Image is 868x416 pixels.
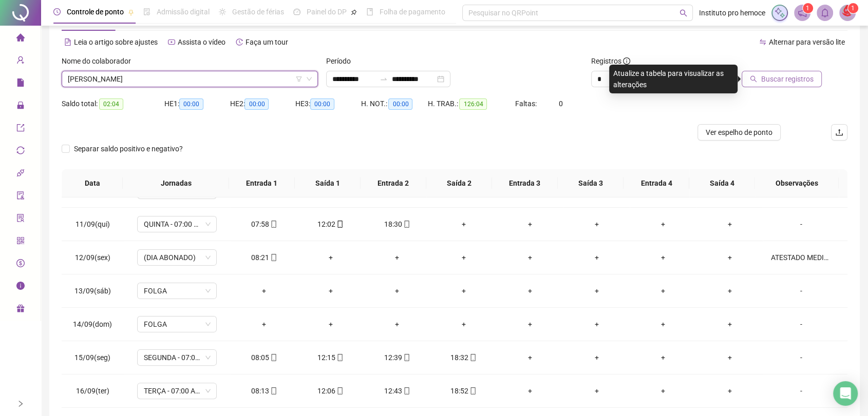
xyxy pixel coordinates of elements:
div: 08:05 [239,352,289,363]
button: Ver espelho de ponto [697,124,781,141]
th: Saída 3 [558,169,624,197]
div: + [505,252,555,263]
span: QUINTA - 07:00 AS 17:00 [143,216,211,232]
span: mobile [269,354,277,361]
div: + [572,252,622,263]
div: H. NOT.: [361,98,427,110]
div: + [372,319,422,330]
div: + [439,252,489,263]
span: Alternar para versão lite [769,38,845,46]
span: info-circle [16,277,25,298]
span: dashboard [293,8,300,15]
span: file [16,74,25,94]
label: Período [326,55,357,67]
div: + [572,219,622,230]
div: + [572,385,622,397]
th: Observações [755,169,839,197]
span: export [16,119,25,140]
span: mobile [269,221,277,228]
div: + [439,285,489,296]
div: + [572,352,622,363]
div: 12:39 [372,352,422,363]
span: dollar [16,254,25,275]
span: Faltas: [515,100,538,108]
span: 00:00 [388,98,412,110]
div: 08:13 [239,385,289,397]
span: search [680,9,687,17]
span: 02:04 [99,98,123,110]
div: 12:02 [306,219,356,230]
span: swap [759,38,766,46]
span: Ver espelho de ponto [706,127,772,138]
div: Open Intercom Messenger [833,381,858,406]
span: 1 [851,5,855,12]
span: file-done [143,8,150,15]
span: clock-circle [53,8,61,15]
span: 15/09(seg) [74,353,110,362]
span: 11/09(qui) [76,220,110,228]
span: youtube [168,38,175,46]
div: HE 2: [230,98,295,110]
th: Saída 1 [295,169,361,197]
div: + [705,319,755,330]
div: + [705,352,755,363]
span: mobile [269,254,277,261]
span: 16/09(ter) [76,387,109,395]
div: 18:52 [439,385,489,397]
div: + [705,219,755,230]
span: home [16,29,25,49]
div: 18:32 [439,352,489,363]
span: Leia o artigo sobre ajustes [74,38,158,46]
span: Registros [591,55,630,67]
div: + [572,285,622,296]
span: FOLGA [143,283,211,299]
div: + [306,319,356,330]
div: 12:06 [306,385,356,397]
div: + [505,219,555,230]
div: 07:58 [239,219,289,230]
div: + [638,352,688,363]
span: mobile [468,387,477,394]
span: 126:04 [459,98,487,110]
span: mobile [402,387,410,394]
div: 12:43 [372,385,422,397]
div: + [505,385,555,397]
span: mobile [335,354,344,361]
span: mobile [468,354,477,361]
span: Buscar registros [761,73,814,85]
span: Folha de pagamento [380,8,445,16]
div: - [771,352,832,363]
div: + [638,252,688,263]
span: FOLGA [143,316,211,332]
div: + [572,319,622,330]
sup: Atualize o seu contato no menu Meus Dados [848,3,858,13]
span: 00:00 [244,98,269,110]
span: 00:00 [310,98,334,110]
div: ATESTADO MEDICO [771,252,832,263]
button: Buscar registros [742,71,822,87]
div: Atualize a tabela para visualizar as alterações [609,65,738,93]
span: pushpin [351,9,357,15]
img: sparkle-icon.fc2bf0ac1784a2077858766a79e2daf3.svg [774,7,785,18]
span: 1 [806,5,809,12]
span: history [236,38,243,46]
th: Data [62,169,123,197]
div: + [439,319,489,330]
div: + [638,385,688,397]
div: + [505,352,555,363]
div: HE 1: [164,98,230,110]
span: upload [835,128,843,136]
th: Entrada 4 [624,169,689,197]
span: Painel do DP [307,8,347,16]
span: solution [16,209,25,230]
div: 18:30 [372,219,422,230]
div: + [439,219,489,230]
span: filter [296,76,302,82]
span: 13/09(sáb) [74,287,111,295]
th: Jornadas [123,169,229,197]
span: right [17,400,24,407]
span: lock [16,96,25,117]
span: notification [798,8,807,17]
span: Observações [763,177,831,189]
th: Entrada 1 [229,169,295,197]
